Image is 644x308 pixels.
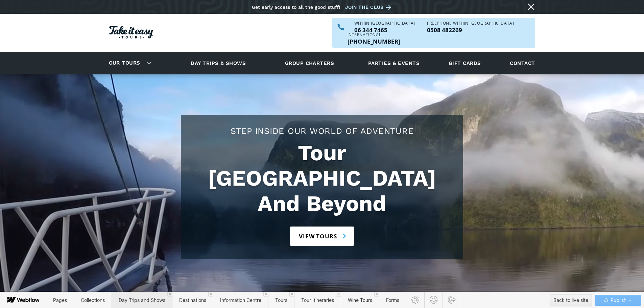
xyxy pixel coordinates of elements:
[119,297,165,303] span: Day Trips and Shows
[277,54,342,72] a: Group charters
[386,297,399,303] span: Forms
[354,21,415,25] div: WITHIN [GEOGRAPHIC_DATA]
[220,297,261,303] span: Information Centre
[289,292,294,297] a: Close 'Tours' tab
[348,297,372,303] span: Wine Tours
[101,54,157,72] div: Our tours
[374,292,379,297] a: Close 'Wine Tours' tab
[252,4,340,10] div: Get early access to all the good stuff!
[81,297,105,303] span: Collections
[263,292,268,297] a: Close 'Information Centre' tab
[208,292,213,297] a: Close 'Destinations' tab
[445,54,484,72] a: Gift cards
[348,39,400,44] a: Call us outside of NZ on +6463447465
[609,295,626,305] span: Publish
[354,27,415,33] a: Call us within NZ on 063447465
[427,27,514,33] p: 0508 482269
[109,26,153,39] img: Take it easy Tours logo
[427,27,514,33] a: Call us freephone within NZ on 0508482269
[109,22,153,44] a: Homepage
[595,295,641,306] button: Publish
[182,54,254,72] a: Day trips & shows
[348,39,400,44] p: [PHONE_NUMBER]
[336,292,341,297] a: Close 'Tour Itineraries' tab
[506,54,538,72] a: Contact
[290,227,354,246] a: View tours
[301,297,334,303] span: Tour Itineraries
[345,3,394,11] a: Join the club
[550,294,592,306] button: Back to live site
[275,297,287,303] span: Tours
[179,297,206,303] span: Destinations
[167,292,172,297] a: Close 'Day Trips and Shows' tab
[526,1,536,12] a: Close message
[427,21,514,25] div: Freephone WITHIN [GEOGRAPHIC_DATA]
[553,295,588,305] div: Back to live site
[354,27,415,33] p: 06 344 7465
[348,33,400,37] div: International
[365,54,423,72] a: Parties & events
[188,125,456,137] h2: Step Inside Our World Of Adventure
[188,140,456,216] h1: Tour [GEOGRAPHIC_DATA] And Beyond
[104,55,145,71] a: Our tours
[53,297,67,303] span: Pages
